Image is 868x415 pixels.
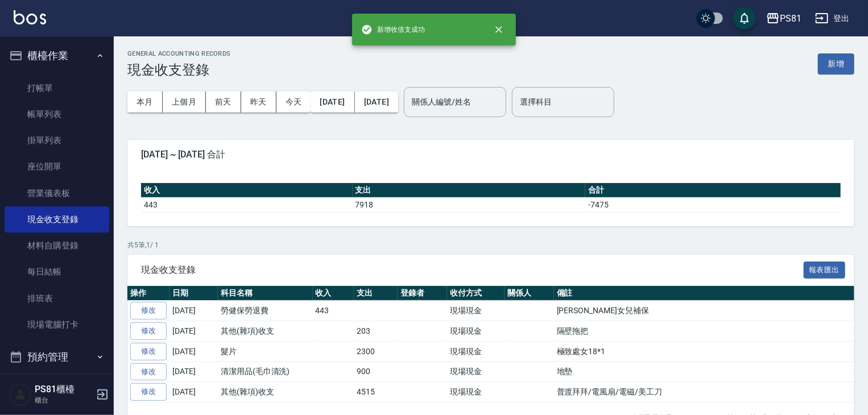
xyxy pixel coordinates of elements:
[447,301,505,321] td: 現場現金
[127,92,163,113] button: 本月
[206,92,241,113] button: 前天
[5,285,109,312] a: 排班表
[486,17,511,42] button: close
[218,382,313,402] td: 其他(雜項)收支
[811,8,854,29] button: 登出
[170,321,218,342] td: [DATE]
[35,395,93,405] p: 櫃台
[361,24,425,35] span: 新增收借支成功
[554,362,867,382] td: 地墊
[130,302,167,319] a: 修改
[354,321,398,342] td: 203
[218,341,313,362] td: 髮片
[130,343,167,360] a: 修改
[130,383,167,401] a: 修改
[733,7,756,30] button: save
[447,362,505,382] td: 現場現金
[804,264,846,275] a: 報表匯出
[818,53,854,74] button: 新增
[354,341,398,362] td: 2300
[5,206,109,233] a: 現金收支登錄
[5,101,109,127] a: 帳單列表
[5,342,109,372] button: 預約管理
[141,149,841,160] span: [DATE] ~ [DATE] 合計
[9,383,32,406] img: Person
[5,127,109,153] a: 掛單列表
[355,92,398,113] button: [DATE]
[141,197,353,212] td: 443
[311,92,354,113] button: [DATE]
[447,286,505,301] th: 收付方式
[5,372,109,401] button: 報表及分析
[762,7,806,30] button: PS81
[353,197,586,212] td: 7918
[141,264,804,276] span: 現金收支登錄
[5,153,109,180] a: 座位開單
[170,301,218,321] td: [DATE]
[130,322,167,340] a: 修改
[127,286,170,301] th: 操作
[170,341,218,362] td: [DATE]
[218,301,313,321] td: 勞健保勞退費
[127,50,231,57] h2: GENERAL ACCOUNTING RECORDS
[554,286,867,301] th: 備註
[447,382,505,402] td: 現場現金
[447,321,505,342] td: 現場現金
[354,382,398,402] td: 4515
[35,384,93,395] h5: PS81櫃檯
[130,363,167,381] a: 修改
[218,286,313,301] th: 科目名稱
[170,382,218,402] td: [DATE]
[141,183,353,198] th: 收入
[5,259,109,285] a: 每日結帳
[554,301,867,321] td: [PERSON_NAME]女兒補保
[5,75,109,101] a: 打帳單
[353,183,586,198] th: 支出
[554,321,867,342] td: 隔壁拖把
[163,92,206,113] button: 上個月
[354,286,398,301] th: 支出
[447,341,505,362] td: 現場現金
[585,183,841,198] th: 合計
[218,362,313,382] td: 清潔用品(毛巾清洗)
[818,58,854,69] a: 新增
[554,341,867,362] td: 極致處女18*1
[170,286,218,301] th: 日期
[5,233,109,259] a: 材料自購登錄
[554,382,867,402] td: 普渡拜拜/電風扇/電磁/美工刀
[241,92,276,113] button: 昨天
[804,262,846,279] button: 報表匯出
[276,92,311,113] button: 今天
[14,10,46,24] img: Logo
[780,11,801,26] div: PS81
[505,286,554,301] th: 關係人
[5,312,109,338] a: 現場電腦打卡
[354,362,398,382] td: 900
[127,240,854,250] p: 共 5 筆, 1 / 1
[313,301,354,321] td: 443
[170,362,218,382] td: [DATE]
[313,286,354,301] th: 收入
[585,197,841,212] td: -7475
[398,286,447,301] th: 登錄者
[127,62,231,78] h3: 現金收支登錄
[218,321,313,342] td: 其他(雜項)收支
[5,180,109,206] a: 營業儀表板
[5,41,109,70] button: 櫃檯作業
